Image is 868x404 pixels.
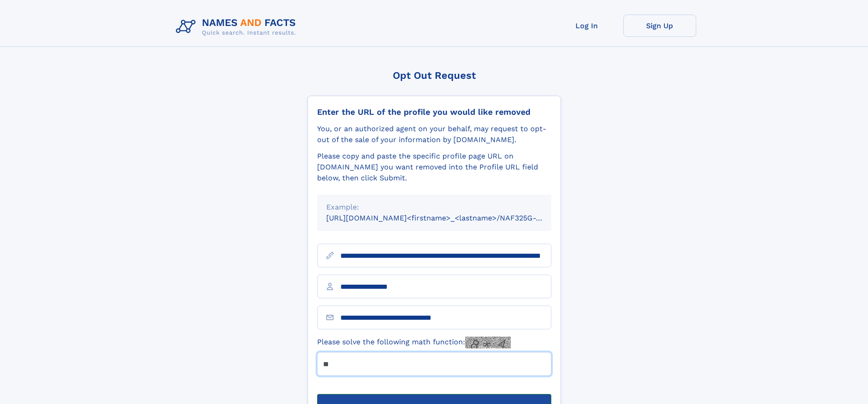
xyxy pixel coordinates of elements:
[623,15,696,37] a: Sign Up
[317,151,551,184] div: Please copy and paste the specific profile page URL on [DOMAIN_NAME] you want removed into the Pr...
[317,107,551,117] div: Enter the URL of the profile you would like removed
[326,202,542,213] div: Example:
[326,214,569,222] small: [URL][DOMAIN_NAME]<firstname>_<lastname>/NAF325G-xxxxxxxx
[550,15,623,37] a: Log In
[317,123,551,145] div: You, or an authorized agent on your behalf, may request to opt-out of the sale of your informatio...
[308,70,561,81] div: Opt Out Request
[172,15,303,39] img: Logo Names and Facts
[317,337,511,348] label: Please solve the following math function:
